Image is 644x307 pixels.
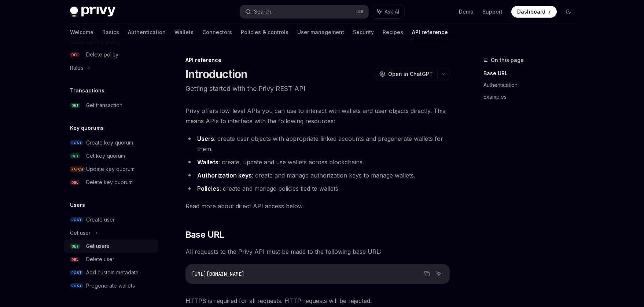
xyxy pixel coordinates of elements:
button: Open in ChatGPT [375,68,437,80]
button: Ask AI [372,5,404,18]
li: : create user objects with appropriate linked accounts and pregenerate wallets for them. [185,134,450,154]
div: Get transaction [86,101,122,110]
h5: Users [70,201,85,209]
a: POSTPregenerate wallets [64,279,158,292]
a: GETGet key quorum [64,149,158,162]
div: Delete policy [86,50,118,59]
button: Copy the contents from the code block [422,269,432,278]
a: DELDelete user [64,253,158,266]
div: Rules [70,63,83,72]
span: POST [70,283,83,289]
div: Delete user [86,255,114,264]
strong: Users [197,135,214,142]
span: Privy offers low-level APIs you can use to interact with wallets and user objects directly. This ... [185,106,450,126]
a: Examples [483,91,580,103]
a: POSTAdd custom metadata [64,266,158,279]
li: : create and manage authorization keys to manage wallets. [185,170,450,180]
a: POSTCreate user [64,213,158,226]
a: Wallets [174,23,194,41]
a: Security [353,23,374,41]
span: POST [70,217,83,223]
h5: Key quorums [70,124,104,132]
div: Get users [86,242,109,251]
div: Add custom metadata [86,268,139,277]
a: DELDelete policy [64,48,158,61]
span: DEL [70,257,80,262]
a: Connectors [202,23,232,41]
span: DEL [70,180,80,185]
span: On this page [491,56,524,65]
a: Support [482,8,503,15]
span: Dashboard [517,8,545,15]
div: Update key quorum [86,165,135,173]
a: PATCHUpdate key quorum [64,162,158,176]
button: Search...⌘K [240,5,368,18]
button: Ask AI [434,269,444,278]
a: Dashboard [511,6,557,18]
img: dark logo [70,7,115,17]
span: POST [70,140,83,146]
strong: Authorization keys [197,172,252,179]
div: Create user [86,215,115,224]
span: GET [70,153,80,159]
span: DEL [70,52,80,58]
span: POST [70,270,83,275]
span: Base URL [185,229,224,241]
div: Delete key quorum [86,178,133,187]
div: Get user [70,229,91,237]
span: Open in ChatGPT [388,70,433,78]
span: ⌘ K [356,9,364,15]
strong: Policies [197,185,220,192]
a: DELDelete key quorum [64,176,158,189]
span: HTTPS is required for all requests. HTTP requests will be rejected. [185,296,450,306]
span: Ask AI [384,8,399,15]
a: POSTCreate key quorum [64,136,158,149]
a: Authentication [483,79,580,91]
span: GET [70,103,80,108]
a: Demo [459,8,474,15]
div: Search... [254,7,275,16]
div: Create key quorum [86,138,133,147]
div: API reference [185,56,450,64]
a: Basics [102,23,119,41]
a: GETGet users [64,240,158,253]
a: User management [297,23,344,41]
a: Policies & controls [241,23,288,41]
p: Getting started with the Privy REST API [185,84,450,94]
a: Base URL [483,67,580,79]
strong: Wallets [197,158,218,166]
span: Read more about direct API access below. [185,201,450,211]
li: : create and manage policies tied to wallets. [185,183,450,194]
li: : create, update and use wallets across blockchains. [185,157,450,167]
h5: Transactions [70,86,104,95]
a: Welcome [70,23,93,41]
div: Get key quorum [86,151,125,160]
button: Toggle dark mode [563,6,574,18]
a: Recipes [383,23,403,41]
a: Authentication [128,23,166,41]
a: API reference [412,23,448,41]
span: All requests to the Privy API must be made to the following base URL: [185,246,450,257]
span: PATCH [70,167,85,172]
span: [URL][DOMAIN_NAME] [192,271,244,277]
h1: Introduction [185,67,248,81]
div: Pregenerate wallets [86,281,135,290]
span: GET [70,244,80,249]
a: GETGet transaction [64,99,158,112]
